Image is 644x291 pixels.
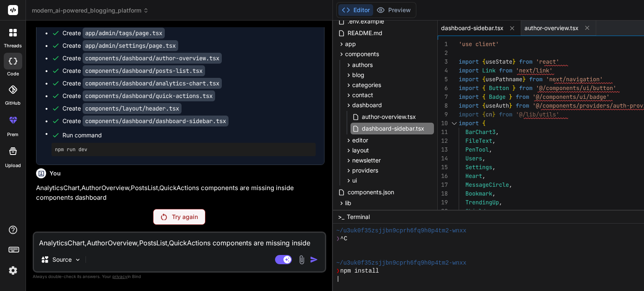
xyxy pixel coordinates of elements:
[438,154,448,163] div: 14
[482,84,486,92] span: {
[438,180,448,189] div: 17
[83,40,178,51] code: app/admin/settings/page.tsx
[62,67,205,75] div: Create
[482,119,486,127] span: {
[459,119,479,127] span: import
[83,103,182,114] code: components/layout/header.tsx
[338,213,344,221] span: >_
[525,24,579,32] span: author-overview.tsx
[83,53,222,64] code: components/dashboard/author-overview.tsx
[522,75,526,83] span: }
[361,112,417,122] span: author-overview.tsx
[352,166,378,175] span: providers
[482,111,486,118] span: {
[438,66,448,75] div: 4
[62,92,215,100] div: Create
[352,101,382,109] span: dashboard
[492,190,496,197] span: ,
[36,183,325,202] p: AnalyticsChart,AuthorOverview,PostsList,QuickActions components are missing inside components das...
[465,172,482,180] span: Heart
[83,78,222,89] code: components/dashboard/analytics-chart.tsx
[352,61,373,69] span: authors
[499,198,502,206] span: ,
[509,93,512,100] span: }
[459,58,479,65] span: import
[482,75,486,83] span: {
[465,181,509,188] span: MessageCircle
[340,267,379,275] span: npm install
[459,75,479,83] span: import
[347,28,383,38] span: README.md
[32,6,149,15] span: modern_ai-powered_blogging_platform
[438,49,448,57] div: 2
[482,102,486,109] span: {
[347,209,387,219] span: middleware.ts
[486,207,489,215] span: ,
[62,54,222,62] div: Create
[5,162,21,169] label: Upload
[529,75,543,83] span: from
[49,169,61,178] h6: You
[499,67,512,74] span: from
[62,131,316,139] span: Run command
[438,207,448,216] div: 20
[52,255,72,264] p: Source
[347,213,370,221] span: Terminal
[347,187,395,197] span: components.json
[438,40,448,49] div: 1
[7,70,19,77] label: code
[438,93,448,101] div: 7
[55,146,312,153] pre: npm run dev
[496,128,499,136] span: ,
[336,227,467,235] span: ~/u3uk0f35zsjjbn9cprh6fq9h0p4tm2-wnxx
[438,198,448,207] div: 19
[465,190,492,197] span: Bookmark
[459,93,479,100] span: import
[438,163,448,172] div: 15
[438,128,448,136] div: 11
[438,110,448,119] div: 9
[62,41,178,50] div: Create
[62,79,222,88] div: Create
[489,84,509,92] span: Button
[492,163,496,171] span: ,
[347,16,385,26] span: .env.example
[438,84,448,93] div: 6
[161,214,167,220] img: Retry
[438,145,448,154] div: 13
[438,136,448,145] div: 12
[536,58,559,65] span: 'react'
[352,81,381,89] span: categories
[62,117,229,125] div: Create
[509,102,512,109] span: }
[310,255,318,264] img: icon
[536,84,616,92] span: '@/components/ui/button'
[74,256,81,263] img: Pick Models
[486,58,512,65] span: useState
[438,75,448,84] div: 5
[486,75,522,83] span: usePathname
[62,29,165,37] div: Create
[516,67,553,74] span: 'next/link'
[482,93,486,100] span: {
[6,263,20,278] img: settings
[340,235,348,243] span: ^C
[361,124,425,134] span: dashboard-sidebar.tsx
[172,213,198,221] p: Try again
[482,67,496,74] span: Link
[512,58,516,65] span: }
[465,128,496,136] span: BarChart3
[338,4,373,16] button: Editor
[532,93,610,100] span: '@/components/ui/badge'
[449,119,460,128] div: Click to collapse the range.
[516,111,559,118] span: '@/lib/utils'
[519,58,532,65] span: from
[482,172,486,180] span: ,
[336,267,340,275] span: ❯
[465,146,489,153] span: PenTool
[83,65,205,76] code: components/dashboard/posts-list.tsx
[352,176,357,185] span: ui
[509,181,512,188] span: ,
[512,84,516,92] span: }
[489,146,492,153] span: ,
